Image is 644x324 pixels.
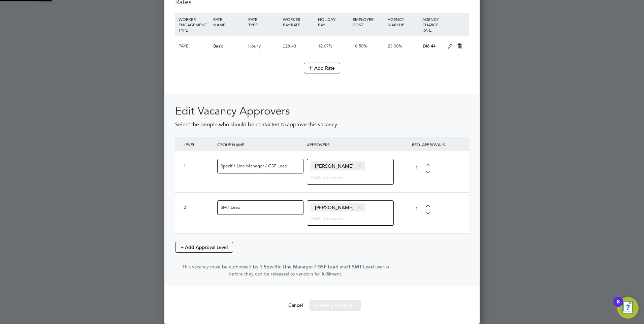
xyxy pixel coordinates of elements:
[182,137,216,152] div: LEVEL
[316,13,351,31] div: HOLIDAY PAY
[247,13,281,31] div: RATE TYPE
[386,13,421,31] div: AGENCY MARKUP
[388,43,402,49] span: 23.00%
[260,264,339,270] strong: 1 Specific Line Manager / GSF Lead
[184,163,214,169] div: 1
[175,242,233,253] button: + Add Approval Level
[305,137,395,152] div: APPROVERS
[177,36,212,56] div: PAYE
[395,137,462,152] div: REQ. APPROVALS
[216,137,305,152] div: GROUP NAME
[175,121,338,128] span: Select the people who should be contacted to approve this vacancy.
[304,63,340,73] button: Add Rate
[351,13,386,31] div: EMPLOYER COST
[212,13,246,31] div: RATE NAME
[281,13,316,31] div: WORKER PAY RATE
[184,205,214,210] div: 2
[281,36,316,56] div: £28.43
[340,264,348,270] span: and
[310,300,361,311] button: Creating Vacancy...
[617,302,620,311] div: 8
[311,203,365,212] span: [PERSON_NAME]
[617,297,639,319] button: Open Resource Center, 8 new notifications
[353,43,367,49] span: 18.50%
[311,173,353,182] input: Add approvers
[318,43,332,49] span: 12.07%
[311,214,353,223] input: Add approvers
[422,43,436,49] span: £46.44
[213,43,223,49] span: Basic
[177,13,212,36] div: WORKER ENGAGEMENT TYPE
[421,13,444,36] div: AGENCY CHARGE RATE
[247,36,281,56] div: Hourly
[348,264,374,270] strong: 1 SMT Lead
[311,161,365,170] span: [PERSON_NAME]
[283,300,308,311] button: Cancel
[175,104,469,118] h2: Edit Vacancy Approvers
[182,264,258,270] span: This vacancy must be authorised by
